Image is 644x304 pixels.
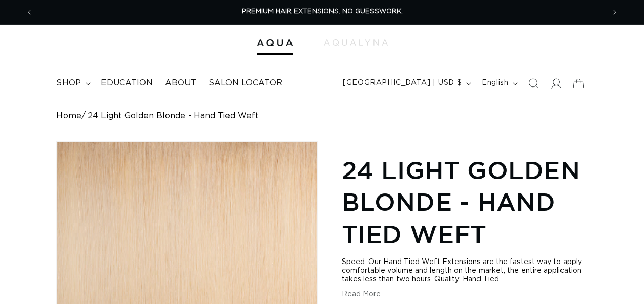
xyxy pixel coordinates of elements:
summary: shop [50,72,95,95]
a: Education [95,72,159,95]
button: English [475,74,522,93]
span: Education [101,78,153,89]
span: shop [56,78,81,89]
button: Previous announcement [18,3,40,22]
a: About [159,72,202,95]
a: Home [56,111,81,121]
span: Salon Locator [209,78,282,89]
h1: 24 Light Golden Blonde - Hand Tied Weft [342,154,588,250]
button: Next announcement [604,3,626,22]
span: About [165,78,196,89]
button: [GEOGRAPHIC_DATA] | USD $ [337,74,475,93]
summary: Search [522,72,545,95]
div: Speed: Our Hand Tied Weft Extensions are the fastest way to apply comfortable volume and length o... [342,258,588,284]
img: aqualyna.com [324,39,388,46]
span: English [482,78,508,89]
span: 24 Light Golden Blonde - Hand Tied Weft [88,111,259,121]
button: Read More [342,290,381,299]
span: [GEOGRAPHIC_DATA] | USD $ [343,78,462,89]
a: Salon Locator [202,72,288,95]
nav: breadcrumbs [56,111,588,121]
span: PREMIUM HAIR EXTENSIONS. NO GUESSWORK. [242,8,403,15]
img: Aqua Hair Extensions [257,39,293,47]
